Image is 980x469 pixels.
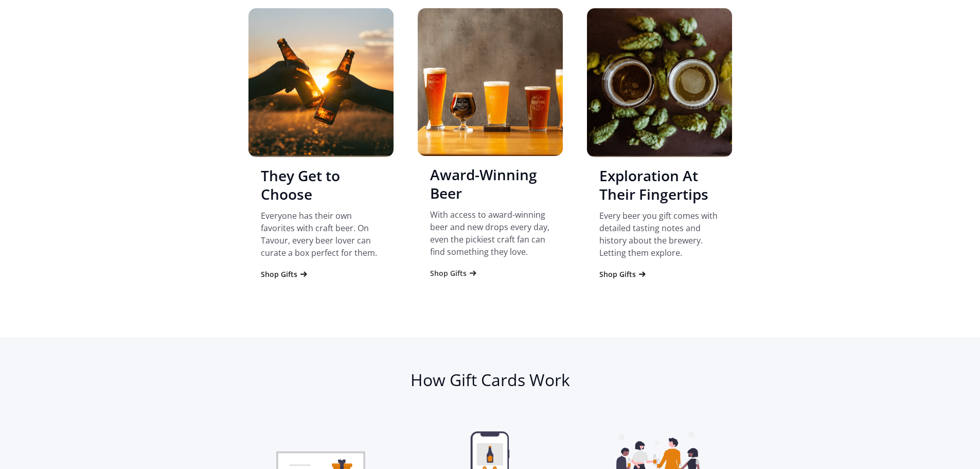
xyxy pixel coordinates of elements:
div: 1 of 4 [248,8,394,290]
h3: Award-Winning Beer [430,165,550,202]
h3: Exploration At Their Fingertips [599,166,720,203]
p: Every beer you gift comes with detailed tasting notes and history about the brewery. Letting them... [599,210,720,259]
a: Shop Gifts [430,268,478,279]
div: Shop Gifts [430,268,467,279]
div: carousel [248,8,732,323]
div: 3 of 4 [587,8,732,290]
div: Shop Gifts [599,269,636,280]
p: With access to award-winning beer and new drops every day, even the pickiest craft fan can find s... [430,209,550,258]
a: Shop Gifts [261,269,309,280]
p: Everyone has their own favorites with craft beer. On Tavour, every beer lover can curate a box pe... [261,210,381,259]
a: Shop Gifts [599,269,647,280]
h3: They Get to Choose [261,166,381,203]
div: 2 of 4 [418,8,563,289]
h2: How Gift Cards Work [248,370,732,390]
div: Shop Gifts [261,269,297,280]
